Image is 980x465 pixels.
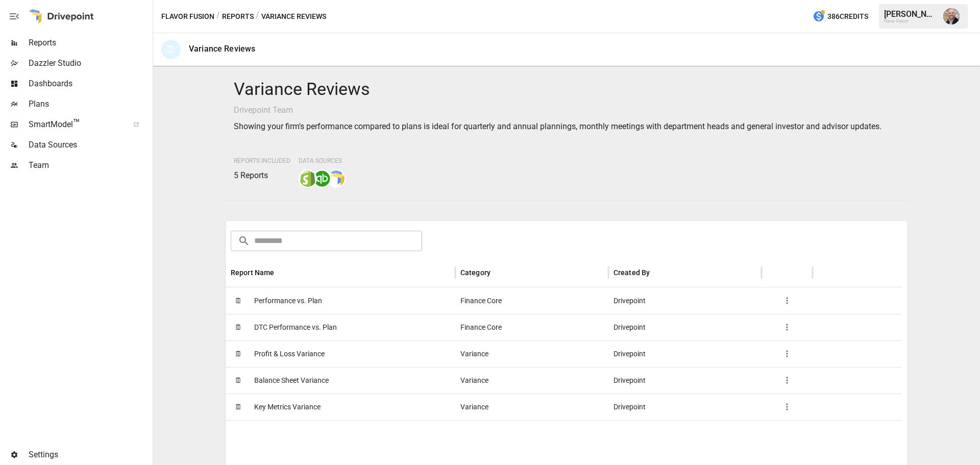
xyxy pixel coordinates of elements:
button: Reports [222,10,254,23]
p: Showing your firm's performance compared to plans is ideal for quarterly and annual plannings, mo... [234,120,900,133]
span: Data Sources [299,157,342,164]
span: Balance Sheet Variance [254,368,329,394]
div: Finance Core [455,287,608,314]
div: Flavor Fusion [884,19,937,23]
span: Reports Included [234,157,290,164]
div: / [256,10,259,23]
div: 🗓 [161,40,181,59]
div: Variance [455,340,608,367]
div: Drivepoint [608,394,762,420]
span: Data Sources [29,139,151,151]
span: ™ [73,117,80,130]
span: 🗓 [231,346,246,361]
span: Dazzler Studio [29,57,151,69]
p: Drivepoint Team [234,104,900,116]
div: Variance [455,394,608,420]
div: Drivepoint [608,314,762,340]
span: 🗓 [231,320,246,335]
button: 386Credits [808,7,872,26]
div: Drivepoint [608,340,762,367]
span: Plans [29,98,151,110]
div: Drivepoint [608,367,762,394]
span: Settings [29,449,151,461]
span: 🗓 [231,373,246,388]
span: Key Metrics Variance [254,394,321,420]
span: 386 Credits [827,10,868,23]
span: DTC Performance vs. Plan [254,314,337,340]
button: Sort [492,265,506,280]
p: 5 Reports [234,169,290,182]
img: Dustin Jacobson [943,8,960,25]
div: Variance Reviews [189,44,255,54]
div: Category [460,268,491,277]
img: quickbooks [314,170,330,187]
span: 🗓 [231,399,246,414]
img: shopify [300,170,316,187]
span: Team [29,159,151,172]
div: Variance [455,367,608,394]
div: / [216,10,220,23]
div: Report Name [231,268,275,277]
span: Dashboards [29,78,151,90]
span: SmartModel [29,118,122,131]
div: Created By [614,268,650,277]
span: 🗓 [231,293,246,308]
div: Drivepoint [608,287,762,314]
div: Finance Core [455,314,608,340]
span: Profit & Loss Variance [254,341,325,367]
button: Sort [276,265,290,280]
button: Dustin Jacobson [937,2,966,31]
button: Sort [651,265,665,280]
h4: Variance Reviews [234,79,900,100]
div: [PERSON_NAME] [884,9,937,19]
span: Performance vs. Plan [254,288,322,314]
button: Flavor Fusion [161,10,214,23]
img: smart model [328,170,345,187]
span: Reports [29,37,151,49]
